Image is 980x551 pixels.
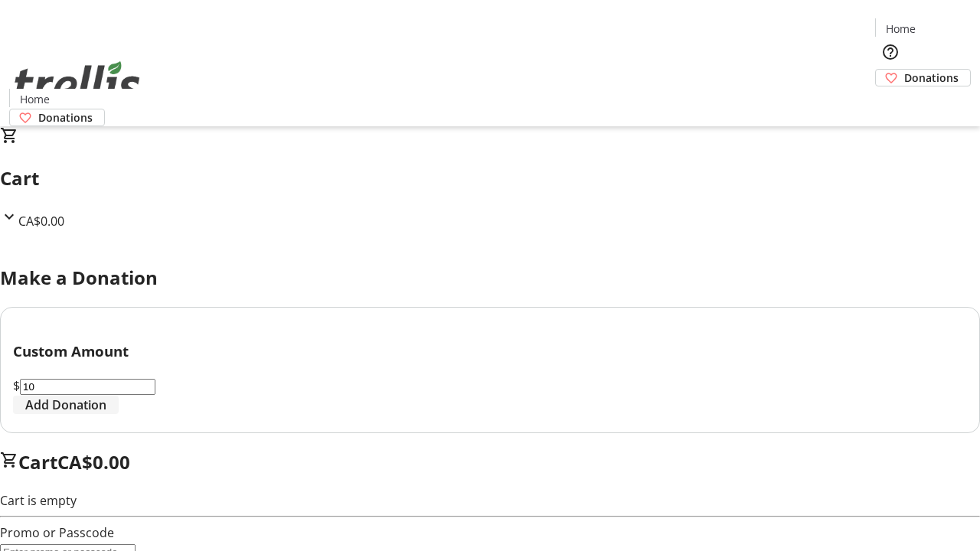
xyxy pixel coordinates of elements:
[13,341,967,362] h3: Custom Amount
[875,86,906,117] button: Cart
[25,396,106,414] span: Add Donation
[9,44,145,121] img: Orient E2E Organization nSBodVTfVw's Logo
[876,21,925,37] a: Home
[904,70,959,86] span: Donations
[38,109,93,126] span: Donations
[875,69,971,86] a: Donations
[20,91,50,107] span: Home
[18,213,64,230] span: CA$0.00
[13,377,20,394] span: $
[886,21,916,37] span: Home
[13,396,119,414] button: Add Donation
[10,91,59,107] a: Home
[20,379,155,395] input: Donation Amount
[57,449,130,474] span: CA$0.00
[9,109,105,126] a: Donations
[875,37,906,67] button: Help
